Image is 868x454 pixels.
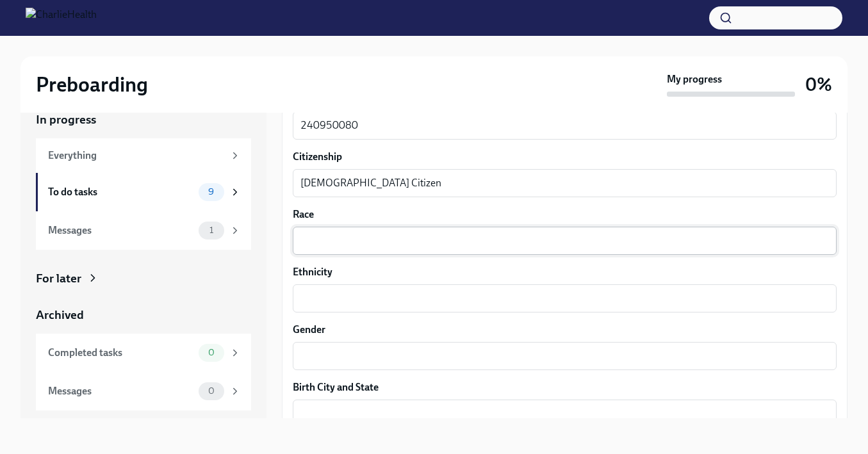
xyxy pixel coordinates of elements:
[300,175,829,191] textarea: [DEMOGRAPHIC_DATA] Citizen
[48,149,224,163] div: Everything
[202,225,221,235] span: 1
[36,72,148,97] h2: Preboarding
[48,185,193,199] div: To do tasks
[293,150,837,164] label: Citizenship
[293,323,837,337] label: Gender
[48,346,193,360] div: Completed tasks
[36,334,251,372] a: Completed tasks0
[300,118,829,133] textarea: 240950080
[36,173,251,211] a: To do tasks9
[36,307,251,323] a: Archived
[293,380,837,394] label: Birth City and State
[201,386,222,396] span: 0
[26,8,97,28] img: CharlieHealth
[36,270,81,287] div: For later
[36,270,251,287] a: For later
[201,187,222,197] span: 9
[48,384,193,398] div: Messages
[201,348,222,357] span: 0
[667,72,722,86] strong: My progress
[36,211,251,250] a: Messages1
[36,111,251,128] a: In progress
[36,138,251,173] a: Everything
[48,223,193,238] div: Messages
[805,73,832,96] h3: 0%
[36,372,251,410] a: Messages0
[293,265,837,279] label: Ethnicity
[293,207,837,222] label: Race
